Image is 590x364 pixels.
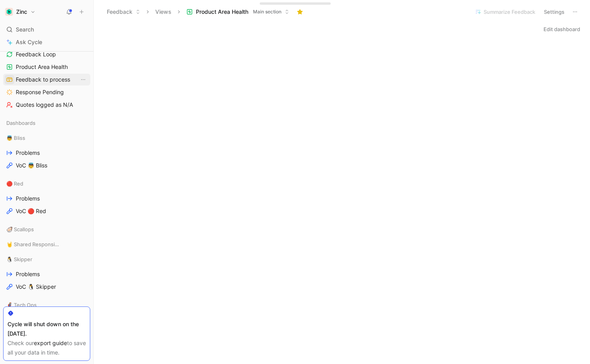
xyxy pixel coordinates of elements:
div: 🦪 Scallops [3,223,90,238]
span: Quotes logged as N/A [16,101,73,109]
a: Problems [3,193,90,204]
a: VoC 👼 Bliss [3,160,90,171]
div: 🤘 Shared Responsibility [3,238,90,253]
button: Product Area HealthMain section [183,6,293,18]
span: VoC 👼 Bliss [16,162,47,169]
h1: Zinc [16,8,27,15]
span: 🦪 Scallops [6,225,34,233]
span: VoC 🔴 Red [16,207,46,215]
span: Problems [16,270,40,278]
a: Problems [3,147,90,159]
a: Quotes logged as N/A [3,99,90,111]
a: Feedback to processView actions [3,74,90,85]
div: Main sectionHEC 2Feedback LoopProduct Area HealthFeedback to processView actionsResponse PendingQ... [3,21,90,111]
div: 🦸 Tech Ops [3,299,90,311]
button: Summarize Feedback [471,6,539,17]
div: Dashboards [3,117,90,131]
span: Ask Cycle [16,37,42,47]
span: 👼 Bliss [6,134,25,142]
div: 🐧 SkipperProblemsVoC 🐧 Skipper [3,253,90,293]
a: Product Area Health [3,61,90,73]
a: Response Pending [3,86,90,98]
div: 🦪 Scallops [3,223,90,235]
span: Product Area Health [196,8,248,16]
button: View actions [79,76,87,84]
div: Search [3,24,90,35]
div: Dashboards [3,117,90,129]
span: Main section [253,8,281,16]
div: 👼 BlissProblemsVoC 👼 Bliss [3,132,90,171]
a: VoC 🐧 Skipper [3,281,90,293]
div: 🤘 Shared Responsibility [3,238,90,250]
span: Dashboards [6,119,35,127]
span: 🔴 Red [6,180,23,188]
a: VoC 🔴 Red [3,205,90,217]
span: 🐧 Skipper [6,255,32,263]
div: Check our to save all your data in time. [7,338,86,357]
span: 🦸 Tech Ops [6,301,37,309]
img: Zinc [5,8,13,16]
span: Feedback Loop [16,50,56,58]
button: Edit dashboard [540,24,584,35]
button: ZincZinc [3,6,37,17]
span: Product Area Health [16,63,68,71]
span: Problems [16,149,40,157]
span: 🤘 Shared Responsibility [6,240,59,248]
span: Response Pending [16,88,64,96]
button: Views [152,6,175,18]
a: Problems [3,268,90,280]
div: 🦸 Tech Ops [3,299,90,313]
button: Settings [540,6,568,17]
div: 🔴 Red [3,178,90,189]
span: Problems [16,195,40,202]
div: Cycle will shut down on the [DATE]. [7,319,86,338]
span: Feedback to process [16,76,70,84]
a: Feedback Loop [3,48,90,60]
a: export guide [34,340,67,346]
div: 🐧 Skipper [3,253,90,265]
a: Ask Cycle [3,36,90,48]
div: 🔴 RedProblemsVoC 🔴 Red [3,178,90,217]
span: VoC 🐧 Skipper [16,283,56,291]
span: Search [16,25,34,34]
button: Feedback [103,6,144,18]
div: 👼 Bliss [3,132,90,144]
